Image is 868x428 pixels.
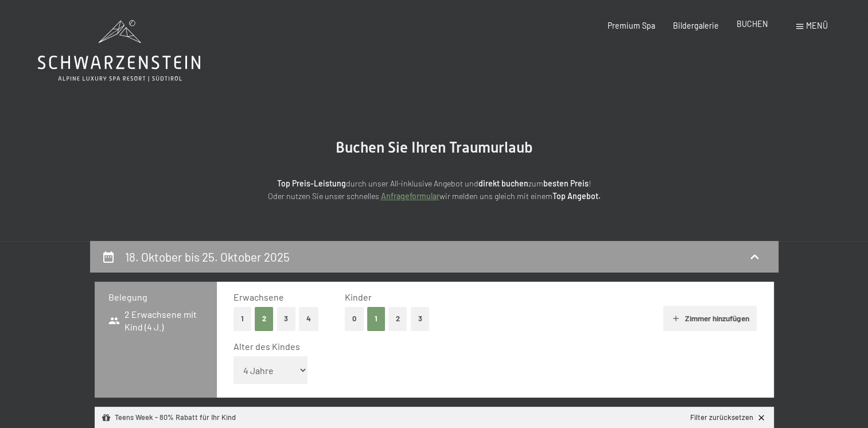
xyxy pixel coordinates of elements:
[102,413,236,423] div: Teens Week - 80% Rabatt für Ihr Kind
[233,340,748,353] div: Alter des Kindes
[182,177,687,203] p: durch unser All-inklusive Angebot und zum ! Oder nutzen Sie unser schnelles wir melden uns gleich...
[345,291,372,302] span: Kinder
[690,413,766,423] a: Filter zurücksetzen
[737,19,768,29] a: BUCHEN
[277,307,296,330] button: 3
[255,307,274,330] button: 2
[552,191,601,201] strong: Top Angebot.
[277,178,346,188] strong: Top Preis-Leistung
[543,178,589,188] strong: besten Preis
[381,191,439,201] a: Anfrageformular
[336,139,533,156] span: Buchen Sie Ihren Traumurlaub
[233,307,251,330] button: 1
[478,178,528,188] strong: direkt buchen
[608,21,655,30] a: Premium Spa
[673,21,719,30] a: Bildergalerie
[108,291,203,304] h3: Belegung
[806,21,828,30] span: Menü
[663,306,757,331] button: Zimmer hinzufügen
[367,307,385,330] button: 1
[108,308,203,334] span: 2 Erwachsene mit Kind (4 J.)
[102,413,111,423] svg: Angebot/Paket
[233,291,284,302] span: Erwachsene
[345,307,364,330] button: 0
[125,250,290,264] h2: 18. Oktober bis 25. Oktober 2025
[388,307,407,330] button: 2
[411,307,430,330] button: 3
[299,307,318,330] button: 4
